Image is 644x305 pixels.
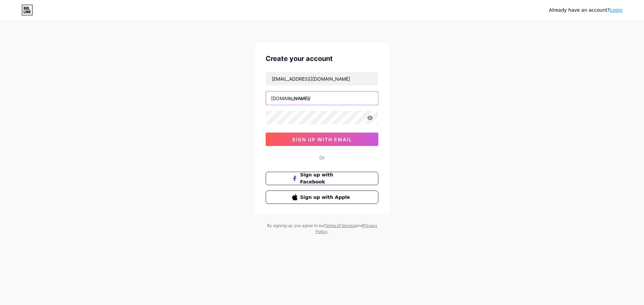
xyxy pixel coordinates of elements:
button: Sign up with Apple [266,190,378,204]
span: Sign up with Facebook [300,171,352,185]
div: Or [319,154,325,161]
span: Sign up with Apple [300,194,352,201]
input: username [266,91,378,105]
div: By signing up, you agree to our and . [265,223,379,235]
span: sign up with email [292,137,352,142]
div: Already have an account? [549,7,623,14]
button: Sign up with Facebook [266,172,378,185]
button: sign up with email [266,133,378,146]
a: Login [610,7,623,13]
input: Email [266,72,378,85]
div: Create your account [266,54,378,64]
div: [DOMAIN_NAME]/ [271,95,311,102]
a: Terms of Service [324,223,356,228]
